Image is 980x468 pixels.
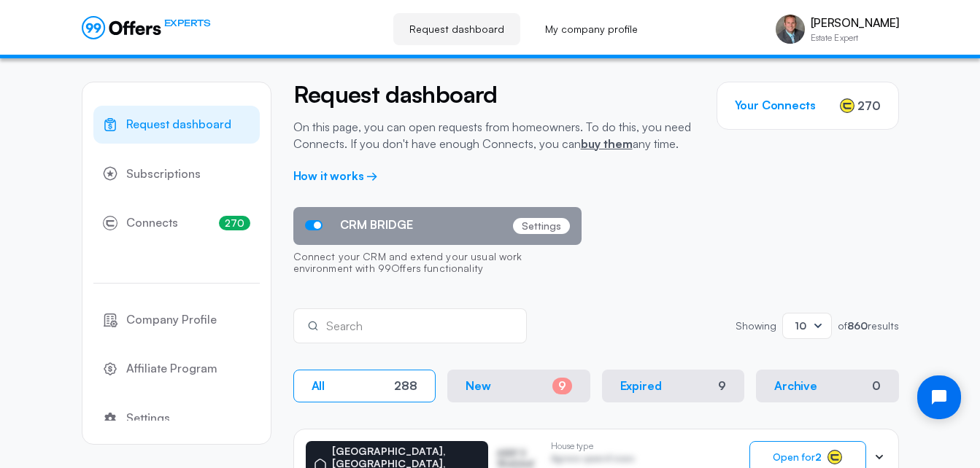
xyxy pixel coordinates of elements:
iframe: Tidio Chat [905,363,973,432]
a: EXPERTS [82,16,211,39]
div: 9 [718,379,726,393]
a: My company profile [529,13,654,45]
a: Affiliate Program [93,350,260,388]
p: Settings [513,218,570,234]
a: buy them [581,136,633,151]
div: 9 [552,378,572,394]
a: Request dashboard [393,13,520,45]
a: Subscriptions [93,155,260,193]
a: Request dashboard [93,106,260,144]
span: Subscriptions [126,165,201,184]
span: Request dashboard [126,115,231,134]
img: Brad Miklovich [776,15,805,44]
span: 270 [219,216,250,230]
span: 10 [795,319,806,332]
a: Company Profile [93,301,260,339]
p: All [312,379,325,393]
span: Affiliate Program [126,359,217,378]
p: Estate Expert [811,34,899,42]
p: of results [838,321,899,331]
p: On this page, you can open requests from homeowners. To do this, you need Connects. If you don't ... [293,119,695,152]
span: Open for [773,451,822,463]
p: [PERSON_NAME] [811,16,899,30]
a: How it works → [293,168,379,183]
span: EXPERTS [164,16,211,30]
a: Settings [93,399,260,437]
button: All288 [293,370,436,402]
span: Company Profile [126,311,217,329]
span: Settings [126,409,170,428]
a: Connects270 [93,204,260,242]
p: Showing [736,321,776,331]
button: Expired9 [602,370,745,402]
div: 0 [872,379,881,393]
button: Archive0 [756,370,899,402]
p: Archive [774,379,817,393]
strong: 860 [847,319,868,332]
strong: 2 [815,451,822,463]
span: Connects [126,214,178,233]
p: Connect your CRM and extend your usual work environment with 99Offers functionality [293,245,582,283]
span: 270 [857,97,881,114]
p: New [466,379,491,393]
p: Agrwsv qwervf oiuns [551,453,635,467]
h2: Request dashboard [293,82,695,107]
div: 288 [394,379,417,393]
span: CRM BRIDGE [340,218,413,232]
button: New9 [447,370,590,402]
h3: Your Connects [735,98,816,112]
p: House type [551,441,635,451]
p: Expired [620,379,662,393]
